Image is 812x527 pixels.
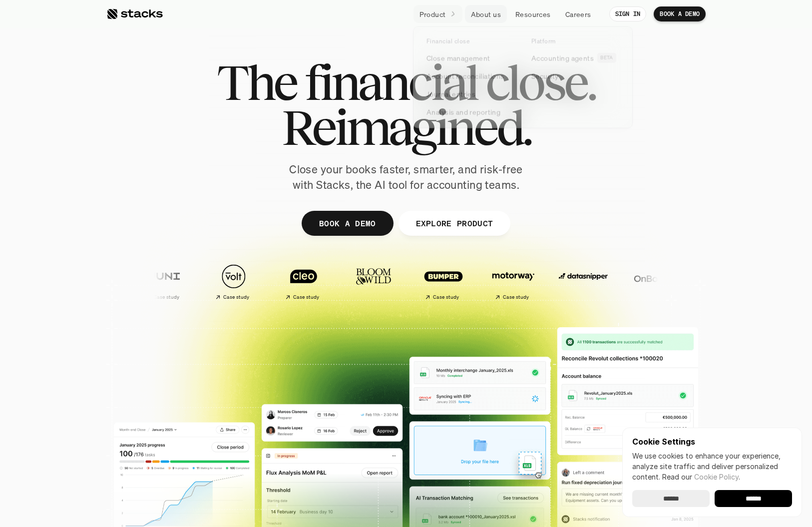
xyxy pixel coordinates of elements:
[431,294,458,300] h2: Case study
[660,10,700,17] p: BOOK A DEMO
[559,5,597,23] a: Careers
[509,5,557,23] a: Resources
[222,294,248,300] h2: Case study
[302,211,394,236] a: BOOK A DEMO
[471,9,501,19] p: About us
[501,294,528,300] h2: Case study
[282,105,531,150] span: Reimagined.
[409,259,474,304] a: Case study
[398,211,510,236] a: EXPLORE PRODUCT
[609,6,647,21] a: SIGN IN
[479,259,544,304] a: Case study
[632,451,792,482] p: We use cookies to enhance your experience, analyze site traffic and deliver personalized content.
[200,259,265,304] a: Case study
[319,216,376,230] p: BOOK A DEMO
[292,294,318,300] h2: Case study
[615,10,641,17] p: SIGN IN
[130,259,195,304] a: Case study
[118,190,162,197] a: Privacy Policy
[270,259,335,304] a: Case study
[281,162,531,193] p: Close your books faster, smarter, and risk-free with Stacks, the AI tool for accounting teams.
[305,60,477,105] span: financial
[662,473,740,481] span: Read our .
[632,438,792,446] p: Cookie Settings
[515,9,551,19] p: Resources
[152,294,178,300] h2: Case study
[419,9,446,19] p: Product
[415,216,493,230] p: EXPLORE PRODUCT
[654,6,706,21] a: BOOK A DEMO
[485,60,595,105] span: close.
[565,9,591,19] p: Careers
[465,5,507,23] a: About us
[217,60,296,105] span: The
[694,473,739,481] a: Cookie Policy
